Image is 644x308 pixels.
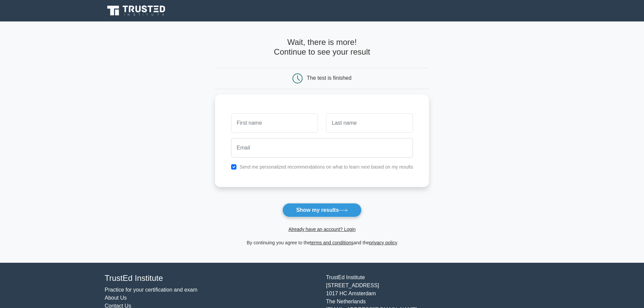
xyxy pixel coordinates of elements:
h4: Wait, there is more! Continue to see your result [215,38,429,57]
a: Practice for your certification and exam [105,287,198,293]
a: privacy policy [369,240,397,245]
div: The test is finished [307,75,352,81]
div: By continuing you agree to the and the [211,239,433,247]
a: Already have an account? Login [288,227,356,232]
input: Last name [326,113,413,133]
input: First name [231,113,318,133]
a: About Us [105,295,127,301]
button: Show my results [282,203,362,217]
a: terms and conditions [310,240,354,245]
input: Email [231,138,413,158]
h4: TrustEd Institute [105,273,318,283]
label: Send me personalized recommendations on what to learn next based on my results [239,164,413,170]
